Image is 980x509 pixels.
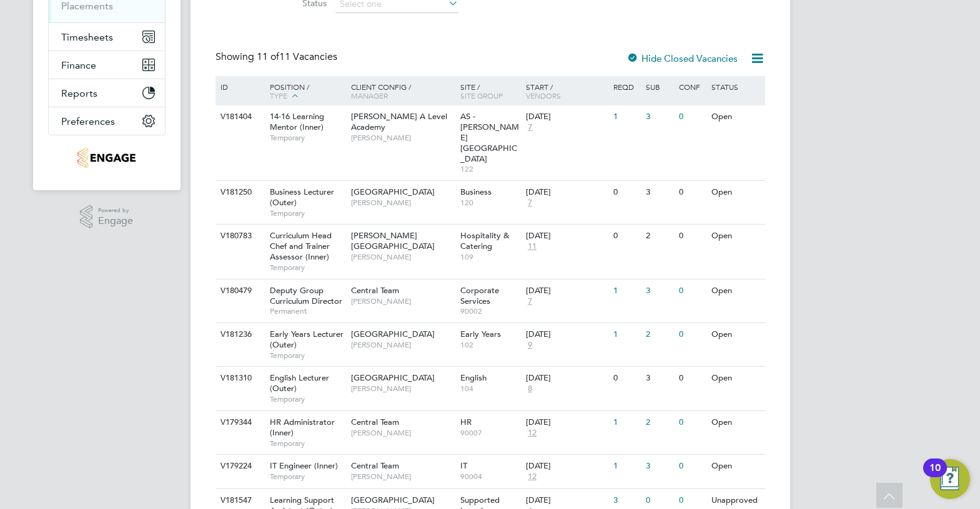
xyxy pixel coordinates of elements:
[460,90,503,100] span: Site Group
[351,111,447,132] span: [PERSON_NAME] A Level Academy
[526,122,534,133] span: 7
[257,51,337,63] span: 11 Vacancies
[708,367,763,390] div: Open
[348,76,457,106] div: Client Config /
[460,230,509,251] span: Hospitality & Catering
[610,181,643,204] div: 0
[676,367,708,390] div: 0
[98,216,133,226] span: Engage
[526,231,607,241] div: [DATE]
[49,79,165,107] button: Reports
[270,306,345,316] span: Permanent
[270,230,332,262] span: Curriculum Head Chef and Trainer Assessor (Inner)
[643,225,675,248] div: 2
[526,495,607,506] div: [DATE]
[526,90,561,100] span: Vendors
[351,296,454,306] span: [PERSON_NAME]
[270,208,345,218] span: Temporary
[351,340,454,350] span: [PERSON_NAME]
[351,90,388,100] span: Manager
[610,105,643,128] div: 1
[351,417,399,427] span: Central Team
[610,455,643,478] div: 1
[610,279,643,303] div: 1
[930,459,970,499] button: Open Resource Center, 10 new notifications
[526,187,607,198] div: [DATE]
[460,164,520,174] span: 122
[643,455,675,478] div: 3
[626,52,738,64] label: Hide Closed Vacancies
[526,384,534,394] span: 8
[270,133,345,143] span: Temporary
[460,372,487,383] span: English
[217,279,261,303] div: V180479
[526,461,607,472] div: [DATE]
[526,373,607,384] div: [DATE]
[270,460,338,471] span: IT Engineer (Inner)
[643,367,675,390] div: 3
[526,241,538,252] span: 11
[708,225,763,248] div: Open
[215,51,340,64] div: Showing
[610,367,643,390] div: 0
[351,372,435,383] span: [GEOGRAPHIC_DATA]
[49,107,165,135] button: Preferences
[526,428,538,439] span: 12
[526,417,607,428] div: [DATE]
[351,495,435,505] span: [GEOGRAPHIC_DATA]
[676,279,708,303] div: 0
[61,59,96,71] span: Finance
[523,76,610,106] div: Start /
[270,263,345,273] span: Temporary
[351,230,435,251] span: [PERSON_NAME][GEOGRAPHIC_DATA]
[526,112,607,122] div: [DATE]
[610,76,643,97] div: Reqd
[270,372,329,394] span: English Lecturer (Outer)
[676,76,708,97] div: Conf
[351,285,399,296] span: Central Team
[217,455,261,478] div: V179224
[48,148,166,168] a: Go to home page
[676,455,708,478] div: 0
[270,187,334,208] span: Business Lecturer (Outer)
[676,225,708,248] div: 0
[643,279,675,303] div: 3
[460,329,501,339] span: Early Years
[270,285,342,306] span: Deputy Group Curriculum Director
[676,181,708,204] div: 0
[610,323,643,346] div: 1
[460,428,520,438] span: 90007
[460,252,520,262] span: 109
[351,428,454,438] span: [PERSON_NAME]
[708,181,763,204] div: Open
[643,105,675,128] div: 3
[270,439,345,448] span: Temporary
[708,105,763,128] div: Open
[460,187,492,197] span: Business
[708,279,763,303] div: Open
[460,198,520,208] span: 120
[526,286,607,296] div: [DATE]
[643,76,675,97] div: Sub
[708,455,763,478] div: Open
[217,76,261,97] div: ID
[217,181,261,204] div: V181250
[676,323,708,346] div: 0
[351,460,399,471] span: Central Team
[257,51,279,63] span: 11 of
[77,148,136,168] img: jambo-logo-retina.png
[270,394,345,404] span: Temporary
[260,76,348,107] div: Position /
[460,111,519,164] span: AS - [PERSON_NAME][GEOGRAPHIC_DATA]
[643,323,675,346] div: 2
[460,285,499,306] span: Corporate Services
[61,115,115,127] span: Preferences
[270,111,324,132] span: 14-16 Learning Mentor (Inner)
[929,468,941,484] div: 10
[526,472,538,482] span: 12
[460,417,472,427] span: HR
[526,198,534,208] span: 7
[676,411,708,434] div: 0
[351,133,454,143] span: [PERSON_NAME]
[708,411,763,434] div: Open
